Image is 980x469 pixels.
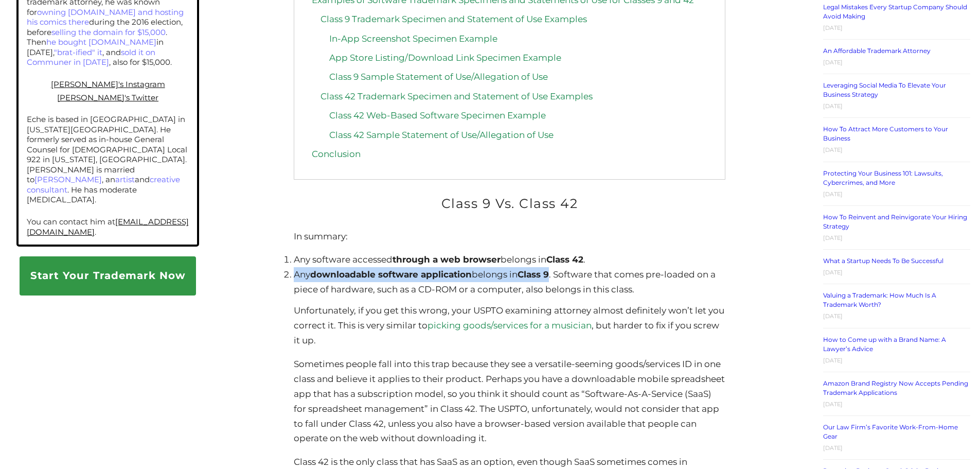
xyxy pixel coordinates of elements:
[329,72,548,82] a: Class 9 Sample Statement of Use/Allegation of Use
[823,81,946,98] a: Leveraging Social Media To Elevate Your Business Strategy
[393,254,501,265] strong: through a web browser
[823,269,843,276] time: [DATE]
[823,125,948,142] a: How To Attract More Customers to Your Business
[329,53,561,63] a: App Store Listing/Download Link Specimen Example
[312,149,361,159] a: Conclusion
[823,190,843,198] time: [DATE]
[823,257,943,265] a: What a Startup Needs To Be Successful
[329,33,497,44] a: In-App Screenshot Specimen Example
[823,59,843,66] time: [DATE]
[294,357,725,446] p: Sometimes people fall into this trap because they see a versatile-seeming goods/services ID in on...
[823,312,843,320] time: [DATE]
[823,357,843,364] time: [DATE]
[294,192,725,216] h2: Class 9 Vs. Class 42
[27,217,189,237] p: You can contact him at .
[823,3,967,20] a: Legal Mistakes Every Startup Company Should Avoid Making
[823,213,967,230] a: How To Reinvent and Reinvigorate Your Hiring Strategy
[329,110,546,120] a: Class 42 Web-Based Software Specimen Example
[823,146,843,153] time: [DATE]
[823,102,843,110] time: [DATE]
[310,269,472,280] strong: downloadable software application
[823,24,843,31] time: [DATE]
[823,401,843,408] time: [DATE]
[823,169,943,186] a: Protecting Your Business 101: Lawsuits, Cybercrimes, and More
[20,256,196,295] a: Start Your Trademark Now
[320,14,587,24] a: Class 9 Trademark Specimen and Statement of Use Examples
[294,303,725,348] p: Unfortunately, if you get this wrong, your USPTO examining attorney almost definitely won’t let y...
[294,267,725,297] li: Any belongs in . Software that comes pre-loaded on a piece of hardware, such as a CD-ROM or a com...
[34,175,102,184] a: [PERSON_NAME]
[51,27,166,37] a: selling the domain for $15,000
[823,234,843,241] time: [DATE]
[27,114,189,205] p: Eche is based in [GEOGRAPHIC_DATA] in [US_STATE][GEOGRAPHIC_DATA]. He formerly served as in-house...
[27,47,155,67] a: sold it on Communer in [DATE]
[823,379,968,396] a: Amazon Brand Registry Now Accepts Pending Trademark Applications
[427,320,592,331] a: picking goods/services for a musician
[320,91,593,101] a: Class 42 Trademark Specimen and Statement of Use Examples
[115,175,135,184] a: artist
[51,79,165,89] a: [PERSON_NAME]'s Instagram
[27,175,180,195] a: creative consultant
[294,252,725,267] li: Any software accessed belongs in .
[823,291,936,308] a: Valuing a Trademark: How Much Is A Trademark Worth?
[823,336,946,353] a: How to Come up with a Brand Name: A Lawyer’s Advice
[27,217,189,237] a: [EMAIL_ADDRESS][DOMAIN_NAME]
[54,47,102,57] a: "brat-ified" it
[329,130,554,140] a: Class 42 Sample Statement of Use/Allegation of Use
[823,423,958,440] a: Our Law Firm’s Favorite Work-From-Home Gear
[823,47,931,55] a: An Affordable Trademark Attorney
[294,229,725,244] p: In summary:
[518,269,549,280] strong: Class 9
[27,7,184,27] a: owning [DOMAIN_NAME] and hosting his comics there
[57,93,158,102] a: [PERSON_NAME]'s Twitter
[823,444,843,451] time: [DATE]
[46,37,156,47] a: he bought [DOMAIN_NAME]
[546,254,583,265] strong: Class 42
